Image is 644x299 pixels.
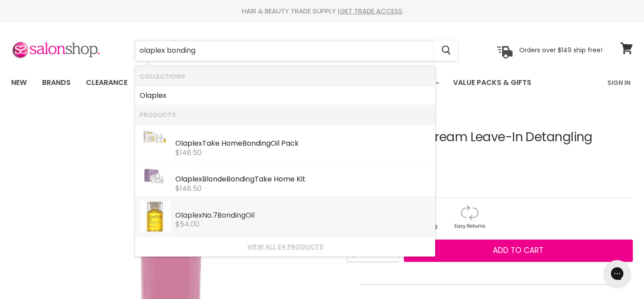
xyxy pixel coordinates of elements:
[140,165,171,186] img: ScreenShot2022-10-20at9.08.58PM_1600x_9fbb2035-9d40-427b-b02d-c64dac63615c.webp
[175,210,202,220] b: Olaplex
[445,203,493,231] img: returns.gif
[347,131,633,158] h1: Jeval Dream Cream Leave-In Detangling Treatment
[140,90,166,101] b: Olaplex
[599,257,635,290] iframe: Gorgias live chat messenger
[175,211,431,221] div: No.7 Oil
[217,210,246,220] b: Bonding
[4,73,34,92] a: New
[519,46,602,54] p: Orders over $149 ship free!
[175,139,431,149] div: Take Home Oil Pack
[242,138,271,148] b: Bonding
[135,236,435,257] li: View All
[226,174,254,184] b: Bonding
[404,240,633,262] button: Add to cart
[175,138,202,148] b: Olaplex
[4,70,570,96] ul: Main menu
[140,129,171,145] img: no.7pack_600x_2x_a46a3fbc-238a-4025-a048-368eace189e2_200x.png
[446,73,538,92] a: Value Packs & Gifts
[434,40,458,61] button: Search
[175,175,431,185] div: Blonde Take Home Kit
[135,105,435,125] li: Products
[140,243,431,250] a: View all 24 products
[135,40,458,61] form: Product
[135,160,435,196] li: Products: Olaplex Blonde Bonding Take Home Kit
[175,219,199,229] span: $54.00
[79,73,134,92] a: Clearance
[35,73,77,92] a: Brands
[135,66,435,86] li: Collections
[175,174,202,184] b: Olaplex
[602,73,636,92] a: Sign In
[175,147,202,158] span: $148.50
[135,125,435,160] li: Products: Olaplex Take Home Bonding Oil Pack
[135,197,435,236] li: Products: Olaplex No.7 Bonding Oil
[140,201,171,232] img: olaplex-no-7-bonding-oil-30ml-by-olaplex-758_200x.png
[175,183,202,194] span: $148.50
[340,6,402,16] a: GET TRADE ACCESS
[135,40,434,61] input: Search
[493,245,543,256] span: Add to cart
[135,86,435,105] li: Collections: Olaplex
